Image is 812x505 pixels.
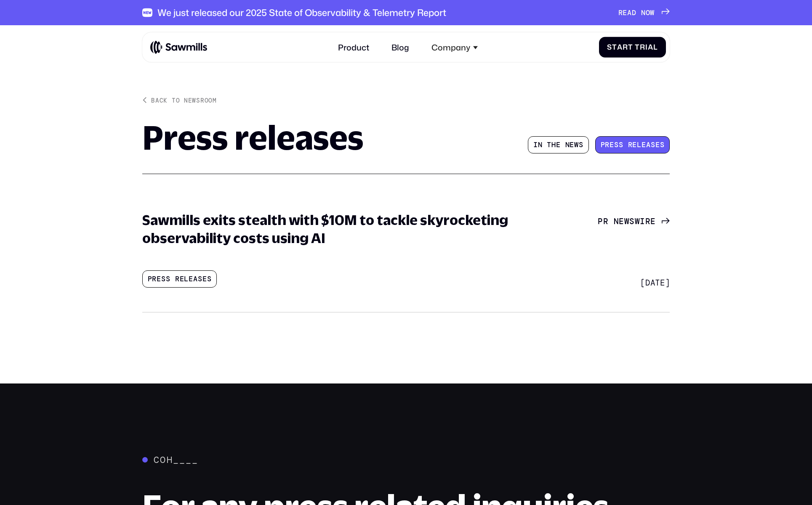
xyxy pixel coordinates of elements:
span: a [646,140,651,149]
span: R [618,8,623,17]
span: r [605,140,610,149]
span: s [579,140,583,149]
span: T [635,43,640,51]
span: E [623,8,627,17]
a: Pressreleases [595,136,670,154]
span: I [640,217,645,226]
span: e [642,140,646,149]
span: r [640,43,645,51]
span: a [648,43,653,51]
span: N [614,217,619,226]
div: Back to Newsroom [151,96,217,104]
span: n [565,140,570,149]
span: S [629,217,634,226]
span: t [612,43,617,51]
span: A [627,8,632,17]
span: N [641,8,646,17]
span: R [603,217,608,226]
span: P [601,140,605,149]
span: S [607,43,612,51]
span: s [660,140,665,149]
span: l [653,43,658,51]
span: e [632,140,637,149]
span: s [614,140,619,149]
span: s [651,140,655,149]
span: i [645,43,648,51]
span: r [628,140,633,149]
div: Coh____ [154,455,198,465]
span: D [632,8,636,17]
span: n [538,140,543,149]
span: W [635,217,640,226]
a: Inthenews [528,136,589,154]
div: Company [425,36,484,58]
div: We just released our 2025 State of Observability & Telemetry Report [157,7,446,18]
span: E [619,217,624,226]
span: t [547,140,551,149]
a: Back to Newsroom [142,96,217,104]
span: E [650,217,655,226]
span: e [556,140,561,149]
span: a [617,43,623,51]
span: R [645,217,650,226]
span: h [551,140,556,149]
h1: Press releases [142,121,364,153]
span: I [533,140,538,149]
h3: Sawmills exits stealth with $10M to tackle skyrocketing observability costs using AI [142,211,548,247]
span: t [628,43,633,51]
span: e [610,140,614,149]
span: l [637,140,642,149]
span: W [650,8,655,17]
a: StartTrial [599,37,666,58]
span: e [655,140,660,149]
span: r [623,43,628,51]
a: READNOW [618,8,670,17]
span: s [619,140,623,149]
div: Company [431,42,470,52]
span: w [574,140,579,149]
span: O [646,8,650,17]
div: Press releases [142,270,217,288]
a: Blog [385,36,415,58]
a: Sawmills exits stealth with $10M to tackle skyrocketing observability costs using AIPress release... [135,204,677,295]
div: [DATE] [640,278,670,288]
a: Product [332,36,375,58]
span: W [624,217,629,226]
span: P [598,217,603,226]
span: e [570,140,574,149]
